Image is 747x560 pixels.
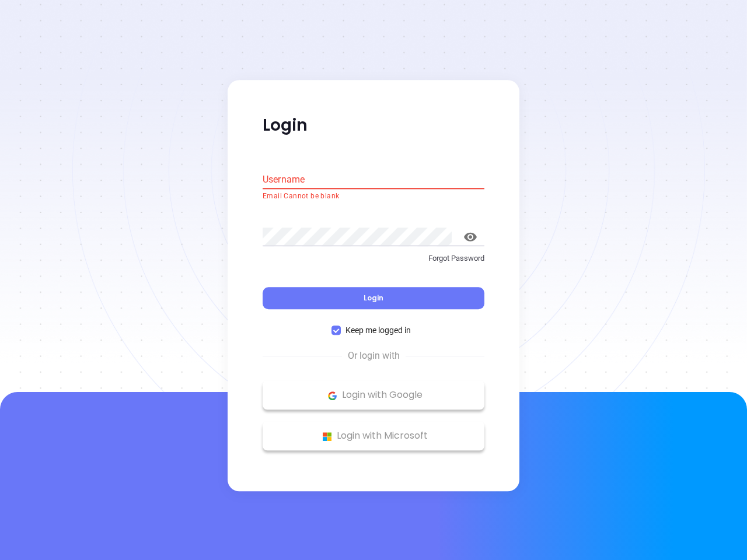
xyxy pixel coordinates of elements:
img: Google Logo [325,388,340,403]
button: Google Logo Login with Google [263,381,484,410]
span: Keep me logged in [341,324,416,337]
p: Forgot Password [263,253,484,264]
button: Microsoft Logo Login with Microsoft [263,422,484,451]
a: Forgot Password [263,253,484,274]
span: Or login with [342,349,406,363]
span: Login [364,293,383,303]
p: Email Cannot be blank [263,191,484,202]
p: Login [263,115,484,136]
button: Login [263,288,484,310]
img: Microsoft Logo [320,429,334,444]
p: Login with Google [268,387,479,404]
p: Login with Microsoft [268,428,479,445]
button: toggle password visibility [456,223,484,251]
